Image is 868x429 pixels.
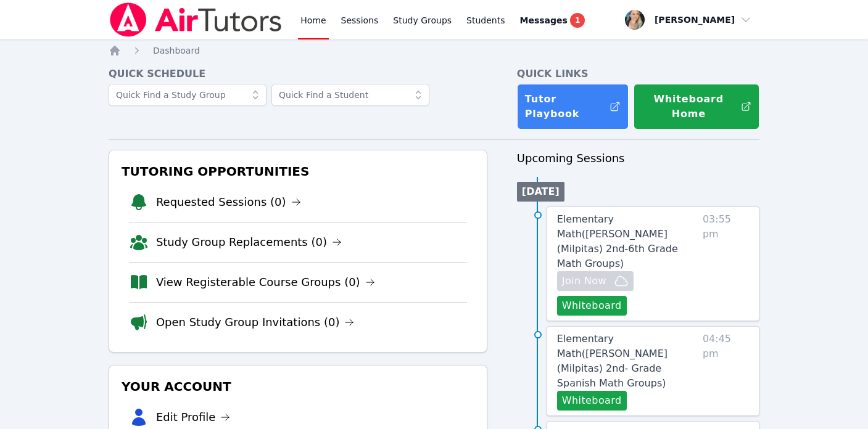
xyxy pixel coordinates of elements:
[570,13,585,28] span: 1
[156,234,342,251] a: Study Group Replacements (0)
[557,271,634,291] button: Join Now
[703,332,749,411] span: 04:45 pm
[557,333,668,389] span: Elementary Math ( [PERSON_NAME] (Milpitas) 2nd- Grade Spanish Math Groups )
[557,213,678,269] span: Elementary Math ( [PERSON_NAME] (Milpitas) 2nd-6th Grade Math Groups )
[634,84,759,129] button: Whiteboard Home
[517,150,759,167] h3: Upcoming Sessions
[156,409,231,426] a: Edit Profile
[703,212,749,316] span: 03:55 pm
[517,67,759,81] h4: Quick Links
[119,160,477,182] h3: Tutoring Opportunities
[562,274,606,288] span: Join Now
[520,14,568,27] span: Messages
[557,296,627,316] button: Whiteboard
[109,67,487,81] h4: Quick Schedule
[153,46,200,55] span: Dashboard
[119,375,477,398] h3: Your Account
[517,84,629,129] a: Tutor Playbook
[156,194,301,211] a: Requested Sessions (0)
[153,44,200,57] a: Dashboard
[557,332,698,391] a: Elementary Math([PERSON_NAME] (Milpitas) 2nd- Grade Spanish Math Groups)
[156,314,355,331] a: Open Study Group Invitations (0)
[557,391,627,411] button: Whiteboard
[557,212,698,271] a: Elementary Math([PERSON_NAME] (Milpitas) 2nd-6th Grade Math Groups)
[517,182,564,202] li: [DATE]
[156,274,375,291] a: View Registerable Course Groups (0)
[109,2,283,37] img: Air Tutors
[109,44,759,57] nav: Breadcrumb
[109,84,267,106] input: Quick Find a Study Group
[271,84,429,106] input: Quick Find a Student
